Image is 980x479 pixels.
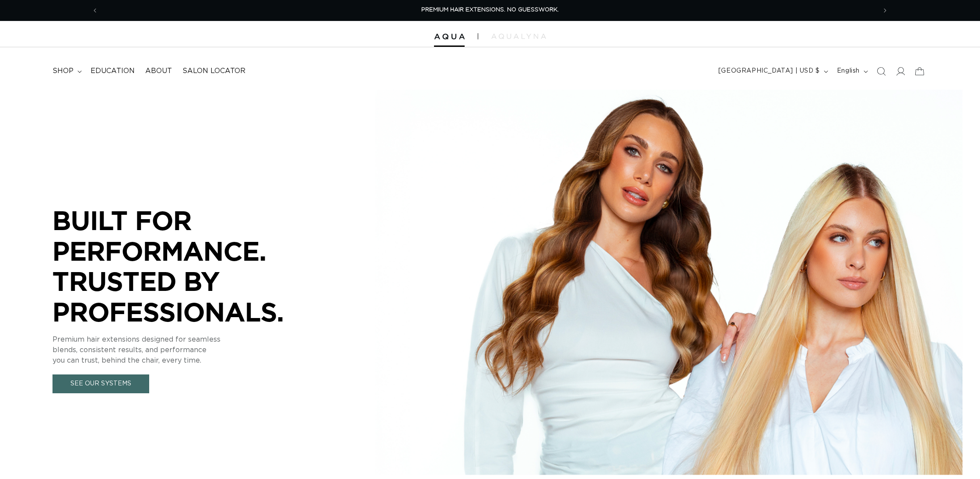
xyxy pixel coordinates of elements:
button: [GEOGRAPHIC_DATA] | USD $ [713,63,832,80]
button: Previous announcement [85,2,105,19]
span: Education [91,66,135,76]
a: About [140,61,177,81]
button: Next announcement [875,2,895,19]
span: shop [52,66,73,76]
a: Education [85,61,140,81]
a: Salon Locator [177,61,251,81]
p: BUILT FOR PERFORMANCE. TRUSTED BY PROFESSIONALS. [52,205,315,327]
button: English [832,63,871,80]
span: Salon Locator [182,66,245,76]
summary: shop [47,61,85,81]
span: PREMIUM HAIR EXTENSIONS. NO GUESSWORK. [421,7,559,13]
img: aqualyna.com [491,34,546,39]
span: English [837,66,860,76]
p: Premium hair extensions designed for seamless blends, consistent results, and performance you can... [52,334,315,366]
span: About [145,66,172,76]
img: Aqua Hair Extensions [434,34,465,40]
a: See Our Systems [52,374,149,393]
summary: Search [871,62,891,81]
span: [GEOGRAPHIC_DATA] | USD $ [718,66,820,76]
